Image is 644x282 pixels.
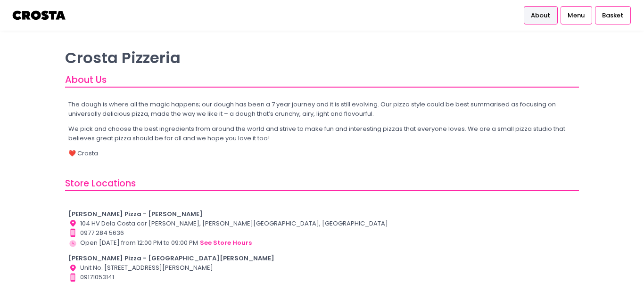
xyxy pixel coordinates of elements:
[524,6,558,24] a: About
[561,6,592,24] a: Menu
[68,149,576,158] p: ❤️ Crosta
[68,100,576,118] p: The dough is where all the magic happens; our dough has been a 7 year journey and it is still evo...
[65,48,579,67] p: Crosta Pizzeria
[68,273,576,282] div: 09171053141
[68,254,274,263] b: [PERSON_NAME] Pizza - [GEOGRAPHIC_DATA][PERSON_NAME]
[68,209,203,218] b: [PERSON_NAME] Pizza - [PERSON_NAME]
[602,11,623,20] span: Basket
[68,124,576,143] p: We pick and choose the best ingredients from around the world and strive to make fun and interest...
[568,11,585,20] span: Menu
[65,177,579,191] div: Store Locations
[68,263,576,273] div: Unit No. [STREET_ADDRESS][PERSON_NAME]
[199,238,252,248] button: see store hours
[68,228,576,238] div: 0977 284 5636
[68,219,576,228] div: 104 HV Dela Costa cor [PERSON_NAME], [PERSON_NAME][GEOGRAPHIC_DATA], [GEOGRAPHIC_DATA]
[531,11,550,20] span: About
[68,238,576,248] div: Open [DATE] from 12:00 PM to 09:00 PM
[65,73,579,88] div: About Us
[12,7,67,24] img: logo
